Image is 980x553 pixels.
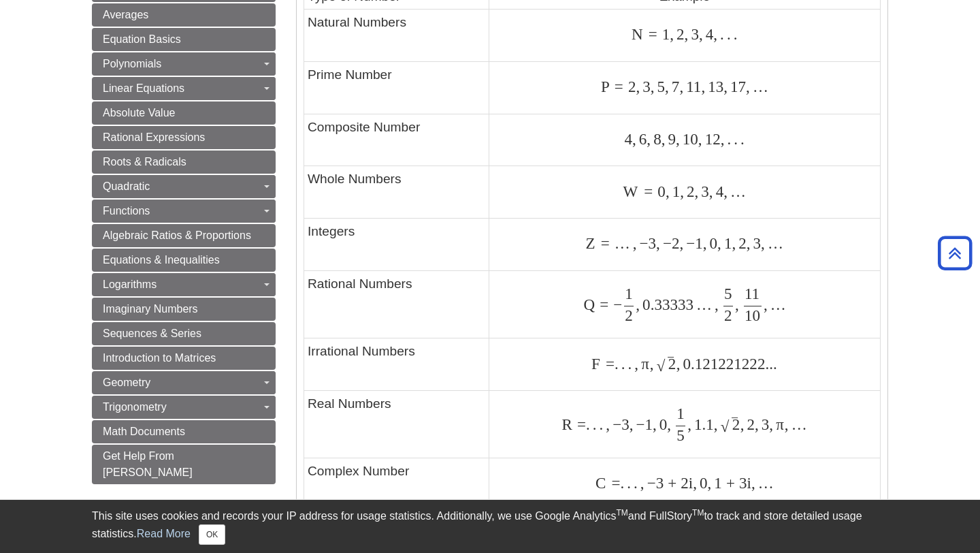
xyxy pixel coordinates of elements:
sup: TM [616,508,627,518]
span: , [680,183,684,200]
span: 12 [702,130,721,148]
span: … [728,183,746,200]
a: Trigonometry [92,396,276,419]
span: π [773,415,785,433]
span: Absolute Value [103,107,175,118]
a: Geometry [92,371,276,394]
span: + [664,474,676,492]
span: = [572,415,586,433]
span: . [615,355,619,373]
span: , [751,474,755,492]
a: Imaginary Numbers [92,298,276,321]
a: Read More [137,528,191,539]
span: 11 [683,78,701,95]
a: Equation Basics [92,28,276,51]
a: Logarithms [92,273,276,296]
span: Functions [103,205,150,217]
span: . [620,474,624,492]
td: Real Numbers [304,391,489,458]
span: − [660,234,672,252]
span: , [632,355,638,373]
span: + [722,474,735,492]
span: 2 [672,234,680,252]
span: 3 [698,183,709,200]
span: 3 [640,78,651,95]
td: Irrational Numbers [304,338,489,391]
span: , [735,296,739,313]
span: , [661,130,666,148]
a: Linear Equations [92,77,276,100]
span: Trigonometry [103,401,167,413]
td: Composite Number [304,114,489,166]
span: … [693,296,712,313]
span: = [644,25,657,43]
span: 2 [674,25,685,43]
span: , [723,78,728,95]
span: … [765,234,783,252]
span: , [667,415,671,433]
span: ‾ [668,355,674,373]
span: . [724,25,731,43]
span: . [586,415,590,433]
a: Back to Top [933,244,977,262]
span: , [685,25,689,43]
span: … [768,296,786,313]
span: 10 [680,130,698,148]
span: , [638,474,644,492]
span: , [709,183,713,200]
a: Functions [92,200,276,223]
span: √ [721,417,730,435]
span: . [625,355,632,373]
sup: TM [692,508,704,518]
a: Equations & Inequalities [92,249,276,272]
span: 9 [665,130,676,148]
span: , [676,355,681,373]
span: , [632,130,636,148]
span: 2 [736,234,747,252]
span: … [610,234,630,252]
span: 3 [656,474,664,492]
span: . [624,474,631,492]
span: 10 [745,306,760,324]
a: Sequences & Series [92,322,276,345]
span: , [699,25,703,43]
span: 1 [711,474,722,492]
span: Quadratic [103,180,150,192]
td: Natural Numbers [304,9,489,61]
a: Roots & Radicals [92,151,276,174]
span: , [603,415,610,433]
span: W [623,183,639,200]
span: − [683,234,695,252]
span: = [596,234,610,252]
span: Get Help From [PERSON_NAME] [103,450,193,478]
span: , [630,234,637,252]
span: , [653,415,657,433]
td: Rational Numbers [304,270,489,338]
span: 0 [707,234,718,252]
span: 2 [732,415,740,433]
span: 2 [623,78,636,95]
span: Q [583,296,595,313]
span: , [647,130,651,148]
span: 4 [703,25,714,43]
span: √ [657,357,666,375]
span: . [738,130,745,148]
a: Averages [92,3,276,27]
span: = [601,355,615,373]
span: , [695,183,699,200]
span: Rational Expressions [103,131,205,143]
a: Get Help From [PERSON_NAME] [92,445,276,484]
span: Algebraic Ratios & Proportions [103,230,251,241]
span: 0 [657,415,668,433]
span: − [637,234,649,252]
span: 1 [657,25,670,43]
span: − [608,296,622,313]
span: , [693,474,697,492]
span: 13 [705,78,723,95]
span: Math Documents [103,426,185,437]
span: , [761,234,765,252]
a: Rational Expressions [92,126,276,149]
span: , [717,234,721,252]
span: … [755,474,774,492]
span: , [636,296,640,313]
